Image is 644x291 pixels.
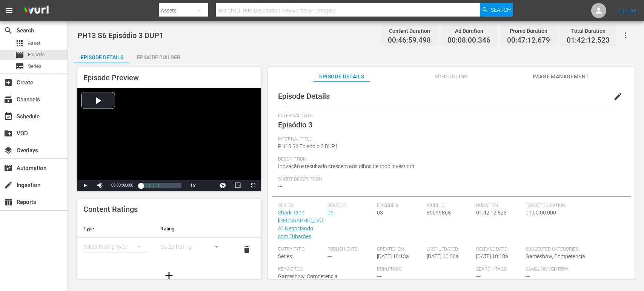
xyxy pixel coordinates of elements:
span: VOD [4,129,13,138]
span: Release Date: [476,247,522,253]
span: --- [476,273,481,279]
span: Ingestion [4,181,13,190]
span: Episode Preview [83,73,139,82]
span: PH13 S6 Episódio 3 DUP1 [77,31,163,40]
button: Jump To Time [215,180,231,191]
span: 00:46:59.498 [388,36,431,45]
span: Episódio 3 [278,120,312,129]
div: Promo Duration [507,26,550,36]
th: Type [77,220,154,238]
span: Entry Type: [278,247,324,253]
div: Video Player [77,88,261,191]
span: Search [491,3,511,17]
img: ans4CAIJ8jUAAAAAAAAAAAAAAAAAAAAAAAAgQb4GAAAAAAAAAAAAAAAAAAAAAAAAJMjXAAAAAAAAAAAAAAAAAAAAAAAAgAT5G... [18,2,54,20]
span: Short Description [278,176,621,182]
button: Episode Builder [130,48,187,63]
div: Content Duration [388,26,431,36]
span: 00:08:00.346 [447,36,490,45]
a: 06 [327,210,334,216]
span: Target Duration: [526,203,621,209]
span: Series [15,62,24,71]
div: Episode Details [74,48,130,66]
span: Inovação e resultado crescem aos olhos de todo investidor. [278,163,415,169]
button: Fullscreen [246,180,261,191]
span: Gameshow, Competencia [278,273,338,279]
span: Suggested Categories: [526,247,621,253]
span: Asset [28,40,40,47]
span: Search Tags: [476,266,522,273]
div: Episode Builder [130,48,187,66]
span: Create [4,78,13,87]
a: Sign Out [617,8,637,14]
span: Image Management [533,72,589,81]
button: Mute [92,180,108,191]
span: Publish Date: [327,247,373,253]
span: Episode [28,51,45,58]
th: Rating [154,220,231,238]
button: edit [609,87,627,106]
button: Search [480,3,513,17]
div: Ad Duration [447,26,490,36]
span: Reports [4,198,13,207]
span: Overlays [4,146,13,155]
button: Episode Details [74,48,130,63]
span: edit [613,92,622,101]
span: Last Updated: [427,247,472,253]
span: PH13 S6 Episódio 3 DUP1 [278,143,338,149]
span: Description [278,156,621,162]
span: --- [327,253,332,259]
span: [DATE] 10:13a [377,253,409,259]
span: Created On: [377,247,423,253]
span: Duration: [476,203,522,209]
span: Gameshow, Competencia [526,253,585,259]
span: 00:00:00.000 [111,183,133,187]
span: Channels [4,95,13,104]
span: 01:42:12.523 [567,36,610,45]
span: --- [377,273,381,279]
span: Automation [4,164,13,173]
span: 89049865 [427,210,451,216]
span: --- [526,273,530,279]
span: External Title [278,113,621,119]
span: [DATE] 10:30a [427,253,459,259]
div: Total Duration [567,26,610,36]
span: Asset [15,39,24,48]
span: Episode #: [377,203,423,209]
span: menu [5,6,14,15]
span: Samsung VOD Row: [526,266,571,273]
span: 03 [377,210,383,216]
span: Episode Details [314,72,370,81]
span: 01:00:00.000 [526,210,556,216]
span: delete [242,245,251,254]
button: Play [77,180,92,191]
span: [DATE] 10:18a [476,253,508,259]
button: Playback Rate [185,180,200,191]
span: 00:47:12.679 [507,36,550,45]
span: Scheduling [423,72,480,81]
span: Roku Tags: [377,266,472,273]
span: Internal Title [278,136,621,142]
table: simple table [77,220,261,261]
span: Wurl ID: [427,203,472,209]
span: Series [278,253,292,259]
span: --- [278,183,283,189]
button: Picture-in-Picture [231,180,246,191]
span: Series [28,63,41,70]
span: Content Ratings [83,205,138,214]
span: Episode Details [278,92,330,101]
span: Series: [278,203,324,209]
span: Episode [15,51,24,60]
a: Shark Tank [GEOGRAPHIC_DATA]: Negociando com Tubarões [278,210,324,239]
span: 01:42:12.523 [476,210,507,216]
span: Keywords: [278,266,373,273]
span: Search [4,26,13,35]
span: Season: [327,203,373,209]
div: Progress Bar [141,183,181,188]
span: Schedule [4,112,13,121]
button: delete [238,240,256,259]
